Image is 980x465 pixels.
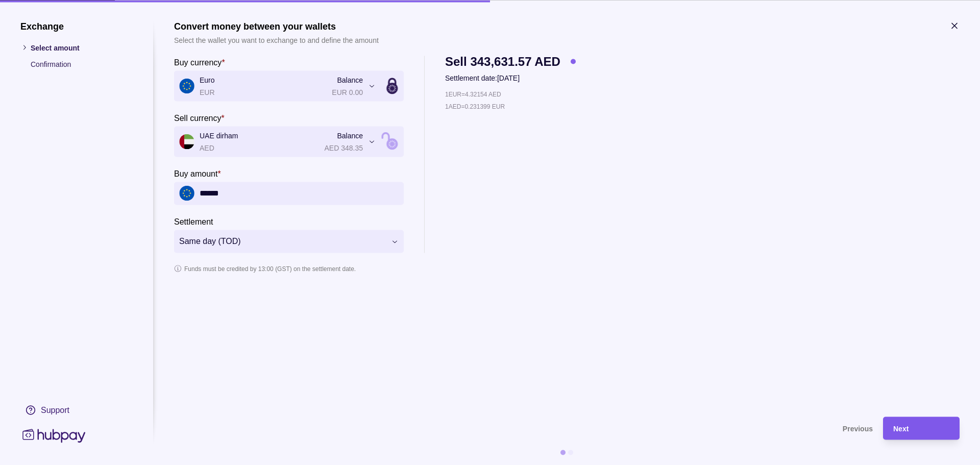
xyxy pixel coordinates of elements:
[31,58,133,69] p: Confirmation
[174,20,379,32] h1: Convert money between your wallets
[445,56,560,67] span: Sell 343,631.57 AED
[174,217,213,226] p: Settlement
[174,111,225,124] label: Sell currency
[174,56,225,68] label: Buy currency
[445,88,501,100] p: 1 EUR = 4.32154 AED
[445,101,505,112] p: 1 AED = 0.231399 EUR
[893,425,909,433] span: Next
[883,417,960,439] button: Next
[174,58,222,66] p: Buy currency
[174,167,221,179] label: Buy amount
[174,215,213,227] label: Settlement
[445,72,576,83] p: Settlement date: [DATE]
[184,263,356,274] p: Funds must be credited by 13:00 (GST) on the settlement date.
[174,169,217,178] p: Buy amount
[200,182,399,205] input: amount
[31,42,133,53] p: Select amount
[174,417,873,439] button: Previous
[41,404,69,415] div: Support
[843,425,873,433] span: Previous
[20,399,133,421] a: Support
[179,186,194,201] img: eu
[174,113,221,122] p: Sell currency
[174,34,379,45] p: Select the wallet you want to exchange to and define the amount
[20,20,133,32] h1: Exchange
